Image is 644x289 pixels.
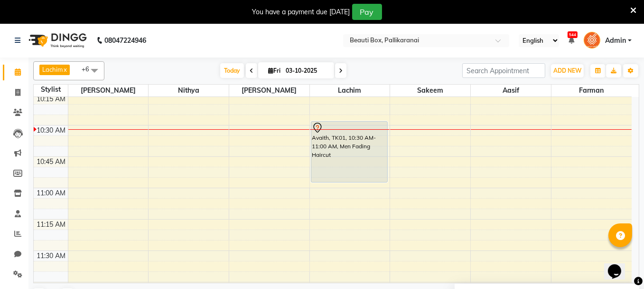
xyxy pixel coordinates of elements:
span: Farman [551,85,632,96]
span: +6 [82,65,96,73]
div: 10:15 AM [35,94,68,104]
span: Today [220,63,244,78]
a: x [63,66,67,73]
input: 2025-10-03 [283,64,330,78]
div: 10:30 AM [35,125,68,135]
div: 10:45 AM [35,157,68,167]
div: You have a payment due [DATE] [252,7,350,17]
button: ADD NEW [551,64,584,77]
input: Search Appointment [462,63,545,78]
span: 544 [568,31,578,38]
div: 11:00 AM [35,188,68,198]
div: Avaith, TK01, 10:30 AM-11:00 AM, Men Fading Haircut [311,122,388,182]
span: Lachim [42,66,63,73]
span: ADD NEW [553,67,581,74]
a: 544 [569,36,574,45]
span: Admin [605,36,626,46]
span: Aasif [471,85,551,96]
span: Nithya [149,85,229,96]
img: logo [24,27,89,54]
span: Lachim [310,85,390,96]
div: 11:15 AM [35,220,68,230]
div: 11:30 AM [35,251,68,261]
iframe: chat widget [604,251,635,279]
b: 08047224946 [104,27,146,54]
button: Pay [352,4,382,20]
span: Fri [266,67,283,74]
img: Admin [584,32,600,48]
span: [PERSON_NAME] [68,85,149,96]
div: Stylist [34,85,68,95]
span: [PERSON_NAME] [229,85,309,96]
span: Sakeem [390,85,470,96]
